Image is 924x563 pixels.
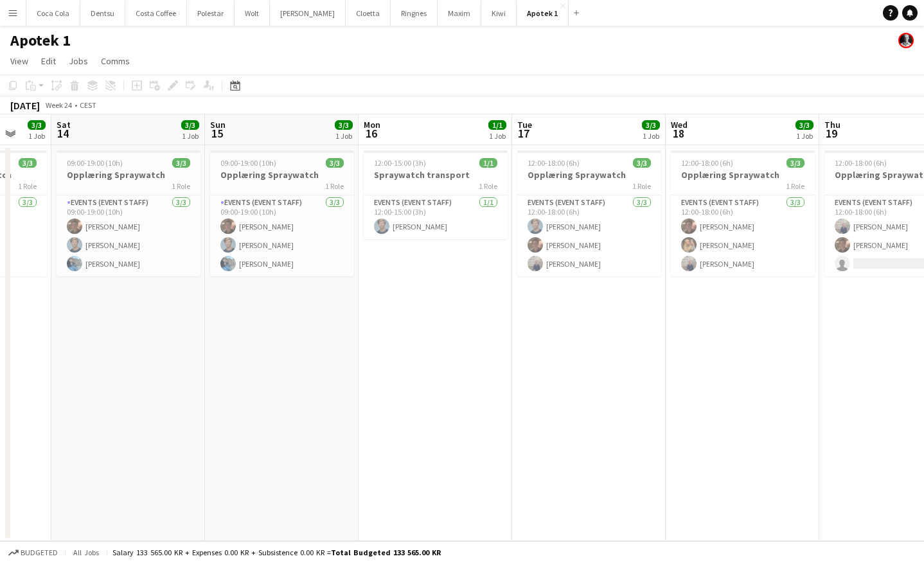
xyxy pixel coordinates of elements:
[515,126,532,141] span: 17
[10,99,40,112] div: [DATE]
[42,100,75,110] span: Week 24
[210,150,354,276] app-job-card: 09:00-19:00 (10h)3/3Opplæring Spraywatch1 RoleEvents (Event Staff)3/309:00-19:00 (10h)[PERSON_NAM...
[364,150,508,239] app-job-card: 12:00-15:00 (3h)1/1Spraywatch transport1 RoleEvents (Event Staff)1/112:00-15:00 (3h)[PERSON_NAME]
[517,1,569,26] button: Apotek 1
[835,158,887,168] span: 12:00-18:00 (6h)
[18,181,37,191] span: 1 Role
[795,120,813,130] span: 3/3
[681,158,733,168] span: 12:00-18:00 (6h)
[28,131,45,141] div: 1 Job
[64,53,93,69] a: Jobs
[21,548,58,557] span: Budgeted
[71,548,102,557] span: All jobs
[182,131,199,141] div: 1 Job
[36,53,61,69] a: Edit
[786,158,804,168] span: 3/3
[80,100,96,110] div: CEST
[172,158,190,168] span: 3/3
[642,120,660,130] span: 3/3
[19,158,37,168] span: 3/3
[488,120,506,130] span: 1/1
[325,181,344,191] span: 1 Role
[80,1,125,26] button: Dentsu
[481,1,517,26] button: Kiwi
[67,158,123,168] span: 09:00-19:00 (10h)
[57,150,200,276] app-job-card: 09:00-19:00 (10h)3/3Opplæring Spraywatch1 RoleEvents (Event Staff)3/309:00-19:00 (10h)[PERSON_NAM...
[643,131,659,141] div: 1 Job
[632,181,651,191] span: 1 Role
[671,195,815,276] app-card-role: Events (Event Staff)3/312:00-18:00 (6h)[PERSON_NAME][PERSON_NAME][PERSON_NAME]
[5,53,33,69] a: View
[57,119,71,130] span: Sat
[671,169,815,181] h3: Opplæring Spraywatch
[26,1,80,26] button: Coca Cola
[112,548,441,557] div: Salary 133 565.00 KR + Expenses 0.00 KR + Subsistence 0.00 KR =
[210,119,226,130] span: Sun
[187,1,235,26] button: Polestar
[364,195,508,239] app-card-role: Events (Event Staff)1/112:00-15:00 (3h)[PERSON_NAME]
[517,195,661,276] app-card-role: Events (Event Staff)3/312:00-18:00 (6h)[PERSON_NAME][PERSON_NAME][PERSON_NAME]
[101,55,130,67] span: Comms
[125,1,187,26] button: Costa Coffee
[479,181,497,191] span: 1 Role
[335,120,353,130] span: 3/3
[528,158,580,168] span: 12:00-18:00 (6h)
[181,120,199,130] span: 3/3
[10,55,28,67] span: View
[220,158,276,168] span: 09:00-19:00 (10h)
[374,158,426,168] span: 12:00-15:00 (3h)
[28,120,46,130] span: 3/3
[69,55,88,67] span: Jobs
[517,119,532,130] span: Tue
[331,548,441,557] span: Total Budgeted 133 565.00 KR
[438,1,481,26] button: Maxim
[210,169,354,181] h3: Opplæring Spraywatch
[10,31,71,50] h1: Apotek 1
[6,546,60,560] button: Budgeted
[364,169,508,181] h3: Spraywatch transport
[362,126,380,141] span: 16
[346,1,391,26] button: Cloetta
[671,119,688,130] span: Wed
[335,131,352,141] div: 1 Job
[326,158,344,168] span: 3/3
[235,1,270,26] button: Wolt
[479,158,497,168] span: 1/1
[172,181,190,191] span: 1 Role
[671,150,815,276] app-job-card: 12:00-18:00 (6h)3/3Opplæring Spraywatch1 RoleEvents (Event Staff)3/312:00-18:00 (6h)[PERSON_NAME]...
[41,55,56,67] span: Edit
[391,1,438,26] button: Ringnes
[669,126,688,141] span: 18
[208,126,226,141] span: 15
[57,195,200,276] app-card-role: Events (Event Staff)3/309:00-19:00 (10h)[PERSON_NAME][PERSON_NAME][PERSON_NAME]
[270,1,346,26] button: [PERSON_NAME]
[55,126,71,141] span: 14
[210,195,354,276] app-card-role: Events (Event Staff)3/309:00-19:00 (10h)[PERSON_NAME][PERSON_NAME][PERSON_NAME]
[57,169,200,181] h3: Opplæring Spraywatch
[796,131,813,141] div: 1 Job
[786,181,804,191] span: 1 Role
[96,53,135,69] a: Comms
[898,33,914,48] app-user-avatar: Martin Torstensen
[824,119,840,130] span: Thu
[364,119,380,130] span: Mon
[517,150,661,276] app-job-card: 12:00-18:00 (6h)3/3Opplæring Spraywatch1 RoleEvents (Event Staff)3/312:00-18:00 (6h)[PERSON_NAME]...
[822,126,840,141] span: 19
[633,158,651,168] span: 3/3
[517,169,661,181] h3: Opplæring Spraywatch
[489,131,506,141] div: 1 Job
